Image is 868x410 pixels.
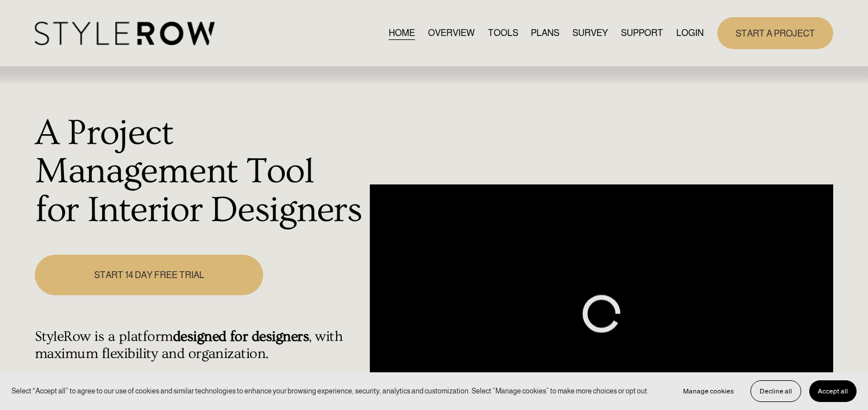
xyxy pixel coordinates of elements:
span: Accept all [818,387,848,395]
a: PLANS [531,25,559,41]
p: Select “Accept all” to agree to our use of cookies and similar technologies to enhance your brows... [11,385,649,396]
span: Decline all [760,387,792,395]
button: Decline all [750,380,801,402]
a: OVERVIEW [428,25,475,41]
strong: designed for designers [173,328,309,345]
span: Manage cookies [683,387,734,395]
a: START A PROJECT [717,17,833,49]
h4: StyleRow is a platform , with maximum flexibility and organization. [35,328,364,363]
button: Manage cookies [675,380,742,402]
h1: A Project Management Tool for Interior Designers [35,114,364,230]
a: TOOLS [488,25,518,41]
button: Accept all [809,380,857,402]
span: SUPPORT [621,26,663,40]
a: folder dropdown [621,25,663,41]
a: START 14 DAY FREE TRIAL [35,255,263,295]
a: HOME [389,25,415,41]
a: SURVEY [572,25,608,41]
a: LOGIN [676,25,704,41]
img: StyleRow [35,22,215,45]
